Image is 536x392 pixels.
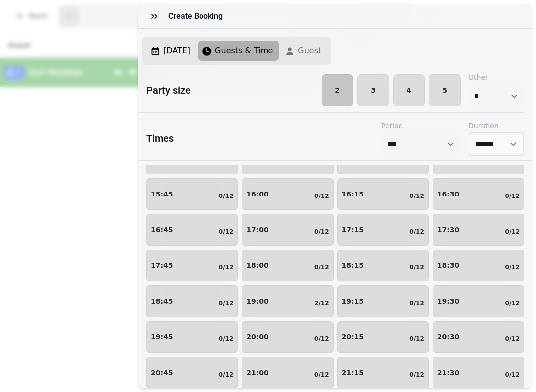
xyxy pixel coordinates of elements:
p: 0/12 [219,192,233,200]
p: 0/12 [409,228,424,236]
p: 0/12 [219,335,233,343]
p: 21:30 [437,369,460,376]
p: 0/12 [314,228,329,236]
button: 18:000/12 [242,250,333,281]
button: 19:150/12 [337,285,429,317]
button: 19:450/12 [146,321,238,353]
p: 0/12 [314,371,329,379]
p: 16:45 [151,226,173,233]
span: 4 [402,87,416,94]
p: 0/12 [505,228,520,236]
p: 15:45 [151,191,173,197]
p: 18:00 [246,262,268,269]
span: Guest [298,45,321,57]
span: 5 [437,87,452,94]
p: 0/12 [314,263,329,271]
label: Duration [469,121,524,131]
p: 17:30 [437,226,460,233]
p: 19:30 [437,298,460,305]
p: 19:15 [342,298,364,305]
p: 18:45 [151,298,173,305]
h2: Party size [138,83,191,97]
p: 17:00 [246,226,268,233]
span: 2 [330,87,345,94]
button: 16:300/12 [433,178,524,210]
button: 3 [357,74,389,106]
p: 0/12 [314,335,329,343]
p: 0/12 [505,371,520,379]
button: 20:450/12 [146,357,238,389]
button: 17:000/12 [242,214,333,246]
button: 4 [393,74,425,106]
button: 18:150/12 [337,250,429,281]
p: 17:15 [342,226,364,233]
p: 19:45 [151,333,173,340]
p: 0/12 [409,263,424,271]
p: 18:30 [437,262,460,269]
button: 21:300/12 [433,357,524,389]
p: 16:15 [342,191,364,197]
p: 0/12 [409,192,424,200]
p: 0/12 [505,299,520,307]
button: 16:150/12 [337,178,429,210]
p: 20:00 [246,333,268,340]
p: 0/12 [219,299,233,307]
p: 20:45 [151,369,173,376]
button: 20:300/12 [433,321,524,353]
label: Period [381,121,461,131]
button: 19:300/12 [433,285,524,317]
p: 16:00 [246,191,268,197]
p: 20:30 [437,333,460,340]
button: 19:002/12 [242,285,333,317]
span: [DATE] [163,45,190,57]
label: Other [469,72,524,82]
button: 2 [322,74,353,106]
p: 16:30 [437,191,460,197]
button: 17:150/12 [337,214,429,246]
p: 0/12 [219,371,233,379]
button: 16:450/12 [146,214,238,246]
p: 0/12 [409,371,424,379]
h3: Create Booking [168,10,227,22]
p: 0/12 [505,263,520,271]
button: 15:450/12 [146,178,238,210]
button: 21:150/12 [337,357,429,389]
p: 0/12 [219,228,233,236]
span: Guests & Time [215,45,273,57]
button: 18:450/12 [146,285,238,317]
p: 0/12 [409,299,424,307]
button: 20:150/12 [337,321,429,353]
p: 0/12 [505,335,520,343]
p: 0/12 [505,192,520,200]
p: 18:15 [342,262,364,269]
p: 0/12 [314,192,329,200]
button: 20:000/12 [242,321,333,353]
p: 21:15 [342,369,364,376]
button: 21:000/12 [242,357,333,389]
span: 3 [366,87,381,94]
p: 17:45 [151,262,173,269]
p: 21:00 [246,369,268,376]
h2: Times [146,131,174,145]
button: 17:300/12 [433,214,524,246]
p: 20:15 [342,333,364,340]
button: 5 [429,74,461,106]
button: 18:300/12 [433,250,524,281]
p: 19:00 [246,298,268,305]
p: 0/12 [219,263,233,271]
button: 17:450/12 [146,250,238,281]
p: 0/12 [409,335,424,343]
p: 2/12 [314,299,329,307]
button: 16:000/12 [242,178,333,210]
